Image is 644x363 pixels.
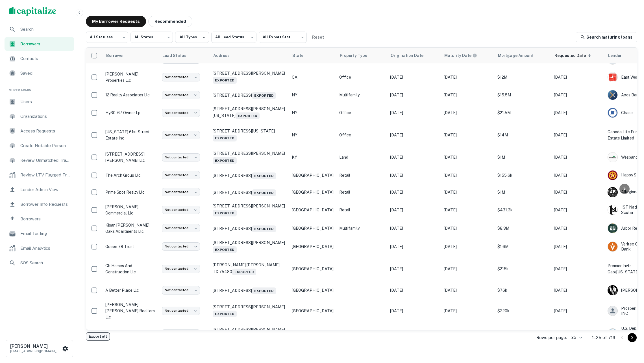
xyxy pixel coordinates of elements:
[497,189,548,195] p: $1M
[292,225,334,231] p: [GEOGRAPHIC_DATA]
[339,172,384,178] p: Retail
[5,110,74,123] div: Organizations
[5,23,74,36] a: Search
[106,52,131,59] span: Borrower
[162,307,200,315] div: Not contacted
[497,287,548,293] p: $76k
[86,16,146,27] button: My Borrower Requests
[103,48,159,63] th: Borrower
[444,225,492,231] p: [DATE]
[86,332,110,341] button: Export all
[292,74,334,80] p: CA
[339,132,384,138] p: Office
[5,154,74,167] div: Review Unmatched Transactions
[616,318,644,345] iframe: Chat Widget
[105,287,156,293] p: a better place llc
[444,52,477,59] div: Maturity dates displayed may be estimated. Please contact the lender for the most accurate maturi...
[554,287,602,293] p: [DATE]
[554,154,602,160] p: [DATE]
[554,244,602,250] p: [DATE]
[213,157,237,164] span: Exported
[390,244,438,250] p: [DATE]
[444,110,492,116] p: [DATE]
[608,90,617,100] img: picture
[444,74,492,80] p: [DATE]
[292,189,334,195] p: [GEOGRAPHIC_DATA]
[576,32,637,42] a: Search maturing loans
[339,189,384,195] p: Retail
[213,246,237,253] span: Exported
[608,108,617,118] img: picture
[554,172,602,178] p: [DATE]
[610,287,616,293] p: L M
[444,132,492,138] p: [DATE]
[5,212,74,226] a: Borrowers
[20,216,71,222] span: Borrowers
[252,189,276,196] span: Exported
[551,48,605,63] th: Requested Date
[5,256,74,270] a: SOS Search
[292,110,334,116] p: NY
[213,240,286,253] p: [STREET_ADDRESS][PERSON_NAME]
[105,129,156,141] p: [US_STATE] 61st street estate inc
[213,129,286,141] p: [STREET_ADDRESS][US_STATE]
[498,52,541,59] span: Mortgage Amount
[5,183,74,196] a: Lender Admin View
[608,72,617,82] img: picture
[162,171,200,179] div: Not contacted
[20,26,71,33] span: Search
[5,139,74,152] a: Create Notable Person
[105,92,156,98] p: 12 realty associates llc
[86,30,128,45] div: All Statuses
[608,52,629,59] span: Lender
[554,308,602,314] p: [DATE]
[9,7,56,16] img: capitalize-logo.png
[608,242,617,251] img: picture
[390,225,438,231] p: [DATE]
[292,244,334,250] p: [GEOGRAPHIC_DATA]
[162,206,200,214] div: Not contacted
[495,48,551,63] th: Mortgage Amount
[162,73,200,81] div: Not contacted
[162,329,200,338] div: Not contacted
[232,269,256,275] span: Exported
[5,52,74,65] a: Contacts
[20,245,71,252] span: Email Analytics
[554,52,593,59] span: Requested Date
[292,132,334,138] p: NY
[339,110,384,116] p: Office
[10,344,61,349] h6: [PERSON_NAME]
[554,189,602,195] p: [DATE]
[554,110,602,116] p: [DATE]
[608,171,617,180] img: picture
[444,266,492,272] p: [DATE]
[5,168,74,182] div: Review LTV Flagged Transactions
[20,186,71,193] span: Lender Admin View
[390,308,438,314] p: [DATE]
[105,302,156,320] p: [PERSON_NAME] [PERSON_NAME] realtors llc
[554,207,602,213] p: [DATE]
[444,52,471,59] h6: Maturity Date
[444,189,492,195] p: [DATE]
[5,198,74,211] a: Borrower Info Requests
[213,135,237,141] span: Exported
[390,207,438,213] p: [DATE]
[497,110,548,116] p: $21.5M
[554,132,602,138] p: [DATE]
[20,260,71,266] span: SOS Search
[20,172,71,178] span: Review LTV Flagged Transactions
[162,131,200,139] div: Not contacted
[336,48,387,63] th: Property Type
[236,112,260,119] span: Exported
[340,52,375,59] span: Property Type
[292,52,311,59] span: State
[105,110,156,116] p: hy30-67 owner lp
[497,154,548,160] p: $1M
[387,48,441,63] th: Origination Date
[554,225,602,231] p: [DATE]
[5,242,74,255] a: Email Analytics
[10,349,61,354] p: [EMAIL_ADDRESS][DOMAIN_NAME]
